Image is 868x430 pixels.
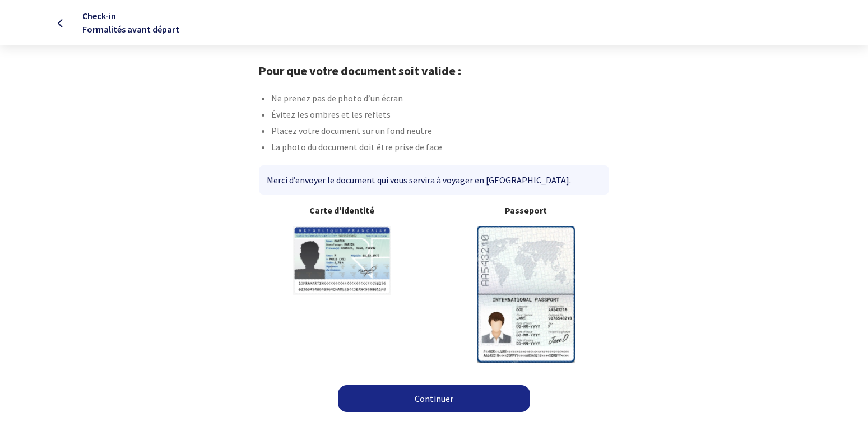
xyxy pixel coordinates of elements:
[271,140,610,156] li: La photo du document doit être prise de face
[82,10,179,35] span: Check-in Formalités avant départ
[271,108,610,124] li: Évitez les ombres et les reflets
[477,226,575,362] img: illuPasseport.svg
[293,226,391,295] img: illuCNI.svg
[338,385,530,412] a: Continuer
[271,124,610,140] li: Placez votre document sur un fond neutre
[259,165,609,195] div: Merci d’envoyer le document qui vous servira à voyager en [GEOGRAPHIC_DATA].
[259,204,425,217] b: Carte d'identité
[271,91,610,108] li: Ne prenez pas de photo d’un écran
[258,63,610,78] h1: Pour que votre document soit valide :
[443,204,610,217] b: Passeport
